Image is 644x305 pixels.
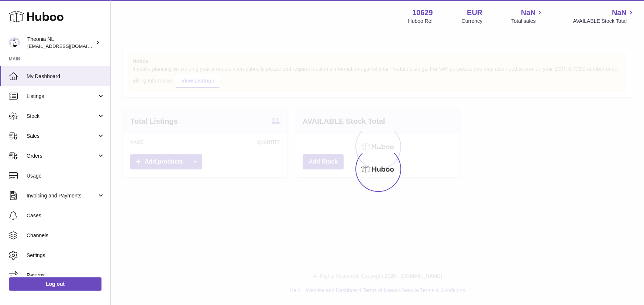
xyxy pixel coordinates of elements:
img: info@wholesomegoods.eu [9,37,20,48]
div: Huboo Ref [408,18,433,25]
span: AVAILABLE Stock Total [573,18,635,25]
span: Settings [27,252,105,259]
span: Cases [27,212,105,219]
span: Invoicing and Payments [27,192,97,199]
span: NaN [612,8,627,18]
span: Total sales [511,18,544,25]
span: Channels [27,232,105,239]
span: Usage [27,172,105,179]
a: NaN AVAILABLE Stock Total [573,8,635,25]
div: Theonia NL [27,36,94,50]
span: Orders [27,152,97,159]
span: NaN [521,8,535,18]
a: Log out [9,277,101,291]
span: Sales [27,133,97,140]
span: My Dashboard [27,73,105,80]
span: Listings [27,93,97,100]
span: [EMAIL_ADDRESS][DOMAIN_NAME] [27,43,109,49]
strong: EUR [467,8,482,18]
a: NaN Total sales [511,8,544,25]
div: Currency [462,18,483,25]
span: Stock [27,113,97,120]
span: Returns [27,272,105,279]
strong: 10629 [412,8,433,18]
